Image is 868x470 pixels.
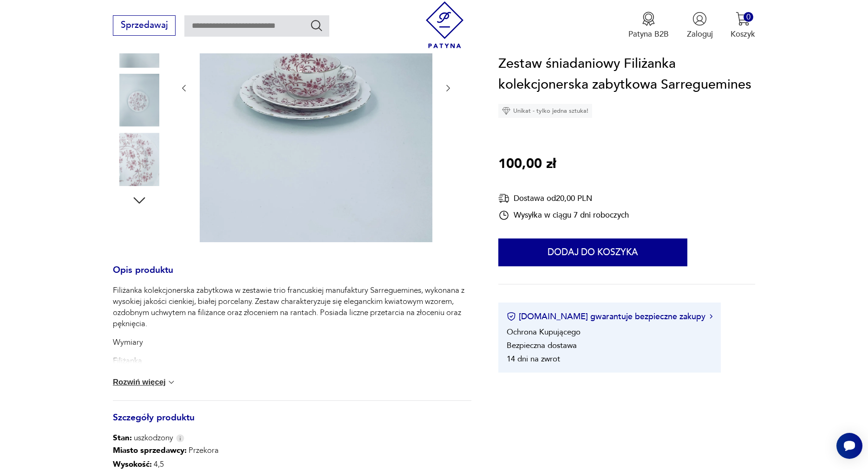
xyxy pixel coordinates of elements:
span: uszkodzony [113,432,173,444]
p: Koszyk [731,29,755,39]
p: Zaloguj [687,29,713,39]
img: Patyna - sklep z meblami i dekoracjami vintage [421,1,468,48]
img: Ikona koszyka [736,12,750,26]
img: Ikona strzałki w prawo [710,315,712,319]
button: Dodaj do koszyka [498,238,687,266]
button: Sprzedawaj [113,15,176,36]
img: Ikona dostawy [498,193,509,204]
h1: Zestaw śniadaniowy Filiżanka kolekcjonerska zabytkowa Sarreguemines [498,53,755,96]
p: Wymiary [113,337,471,348]
li: Ochrona Kupującego [507,327,581,337]
img: Ikona diamentu [502,107,510,115]
a: Ikona medaluPatyna B2B [628,12,669,39]
b: Miasto sprzedawcy : [113,445,187,456]
iframe: Smartsupp widget button [836,433,862,459]
img: Ikona medalu [641,12,656,26]
li: Bezpieczna dostawa [507,340,577,351]
div: 0 [744,12,753,22]
img: Zdjęcie produktu Zestaw śniadaniowy Filiżanka kolekcjonerska zabytkowa Sarreguemines [113,74,166,127]
img: Info icon [176,434,184,442]
img: Ikona certyfikatu [507,312,516,322]
p: Filiżanka [113,355,471,367]
button: 0Koszyk [731,12,755,39]
li: 14 dni na zwrot [507,354,560,364]
h3: Szczegóły produktu [113,414,471,433]
button: Rozwiń więcej [113,378,176,387]
button: Szukaj [310,19,323,32]
p: Patyna B2B [628,29,669,39]
img: Ikonka użytkownika [692,12,707,26]
div: Wysyłka w ciągu 7 dni roboczych [498,210,629,221]
img: chevron down [167,378,176,387]
button: [DOMAIN_NAME] gwarantuje bezpieczne zakupy [507,311,712,322]
div: Dostawa od 20,00 PLN [498,193,629,204]
h3: Opis produktu [113,267,471,285]
a: Sprzedawaj [113,22,176,30]
b: Stan: [113,432,132,443]
p: 100,00 zł [498,154,556,175]
button: Patyna B2B [628,12,669,39]
div: Unikat - tylko jedna sztuka! [498,104,592,118]
p: Filiżanka kolekcjonerska zabytkowa w zestawie trio francuskiej manufaktury Sarreguemines, wykonan... [113,285,471,329]
p: Przekora [113,444,219,457]
b: Wysokość : [113,459,152,470]
button: Zaloguj [687,12,713,39]
img: Zdjęcie produktu Zestaw śniadaniowy Filiżanka kolekcjonerska zabytkowa Sarreguemines [113,133,166,186]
